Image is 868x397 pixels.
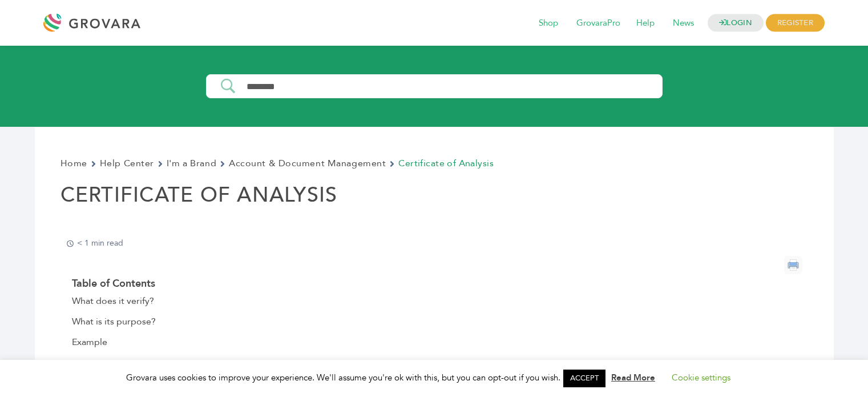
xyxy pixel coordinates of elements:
[708,14,764,32] a: LOGIN
[766,14,825,32] span: REGISTER
[611,372,655,383] a: Read More
[563,370,605,387] a: ACCEPT
[72,294,154,309] a: What does it verify?
[60,156,87,171] a: Home
[126,372,742,383] span: Grovara uses cookies to improve your experience. We'll assume you're ok with this, but you can op...
[531,17,566,30] a: Shop
[628,17,663,30] a: Help
[398,156,494,171] span: Certificate of Analysis
[72,335,107,350] a: Example
[628,13,663,34] span: Help
[665,17,702,30] a: News
[665,13,702,34] span: News
[66,239,123,248] p: < 1 min read
[167,156,216,171] a: I'm a Brand
[72,315,156,330] a: What is its purpose?
[229,156,386,171] a: Account & Document Management
[568,17,628,30] a: GrovaraPro
[238,82,659,91] input: Search Input
[531,13,566,34] span: Shop
[60,183,808,230] h1: Certificate of Analysis
[672,372,730,383] a: Cookie settings
[100,156,154,171] a: Help Center
[568,13,628,34] span: GrovaraPro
